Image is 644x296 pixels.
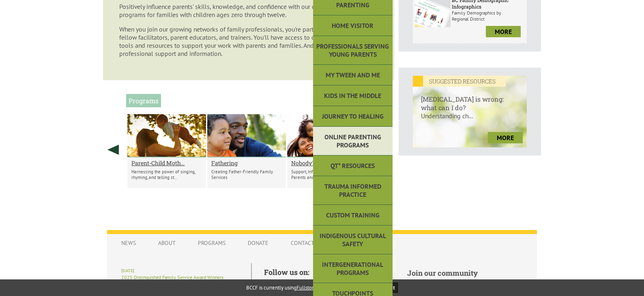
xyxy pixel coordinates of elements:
[240,235,277,251] a: Donate
[119,2,378,19] p: Positively influence parents' skills, knowledge, and confidence with our certified parenting prog...
[313,36,393,65] a: Professionals Serving Young Parents
[313,127,393,155] a: Online Parenting Programs
[313,205,393,226] a: Custom Training
[264,267,378,277] h5: Follow us on:
[413,87,527,112] h6: [MEDICAL_DATA] is wrong: what can I do?
[296,284,316,291] a: Fullstory
[313,15,393,36] a: Home Visitor
[291,169,362,180] p: Support, Info, and Resources for Parents and Professionals
[313,155,393,176] a: QT* Resources
[413,112,527,128] p: Understanding ch...
[113,235,144,251] a: News
[131,169,202,180] p: Harnessing the power of singing, rhyming, and telling st...
[211,159,282,167] a: Fathering
[283,235,322,251] a: Contact
[313,85,393,106] a: Kids in the Middle
[121,268,239,273] h6: [DATE]
[313,106,393,127] a: Journey to Healing
[190,235,234,251] a: Programs
[313,226,393,254] a: Indigenous Cultural Safety
[126,94,161,107] h2: Programs
[119,25,378,57] p: When you join our growing networks of family professionals, you're part of a community of fellow ...
[127,114,206,188] li: Parent-Child Mother Goose
[287,114,366,188] li: Nobody's Perfect Parenting
[486,26,521,37] a: more
[211,169,282,180] p: Creating Father-Friendly Family Services
[207,114,286,188] li: Fathering
[313,254,393,283] a: Intergenerational Programs
[313,176,393,205] a: Trauma Informed Practice
[121,274,223,280] a: 2025 Distinguished Family Service Award Winners
[407,268,523,278] h5: Join our community
[291,159,362,167] a: Nobody's Perfect ...
[150,235,184,251] a: About
[131,159,202,167] a: Parent-Child Moth...
[488,132,523,143] a: more
[313,65,393,85] a: My Tween and Me
[452,10,525,22] p: Family Demographics by Regional District
[413,76,506,87] em: SUGGESTED RESOURCES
